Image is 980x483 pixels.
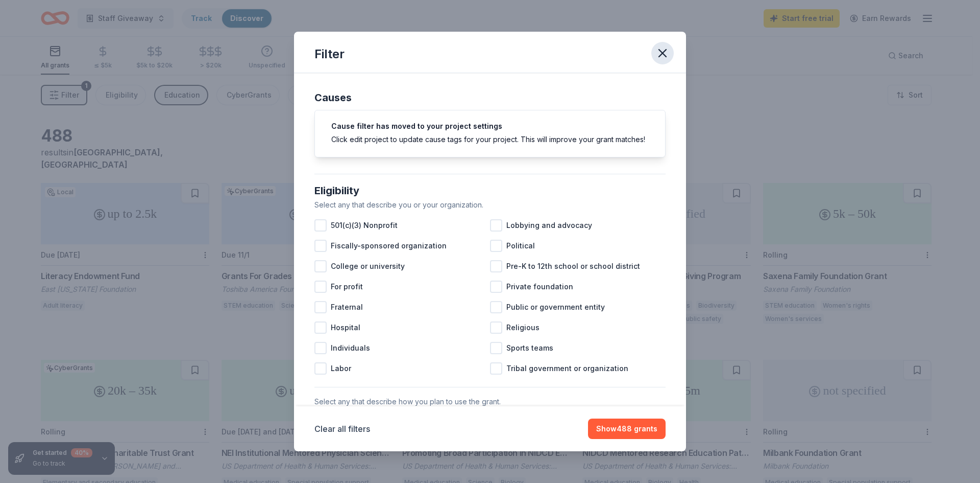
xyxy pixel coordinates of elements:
[314,182,666,199] div: Eligibility
[331,123,649,130] h5: Cause filter has moved to your project settings
[314,46,345,62] div: Filter
[331,342,370,354] span: Individuals
[331,134,649,145] div: Click edit project to update cause tags for your project. This will improve your grant matches!
[506,240,535,252] span: Political
[506,301,605,313] span: Public or government entity
[314,199,666,211] div: Select any that describe you or your organization.
[331,301,363,313] span: Fraternal
[314,396,666,408] div: Select any that describe how you plan to use the grant.
[331,260,405,272] span: College or university
[314,423,370,435] button: Clear all filters
[506,321,540,334] span: Religious
[331,240,447,252] span: Fiscally-sponsored organization
[331,281,363,293] span: For profit
[506,260,640,272] span: Pre-K to 12th school or school district
[506,281,573,293] span: Private foundation
[506,342,553,354] span: Sports teams
[331,321,360,334] span: Hospital
[331,362,351,375] span: Labor
[588,419,666,439] button: Show488 grants
[506,362,628,375] span: Tribal government or organization
[331,219,398,232] span: 501(c)(3) Nonprofit
[314,89,666,106] div: Causes
[506,219,592,232] span: Lobbying and advocacy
